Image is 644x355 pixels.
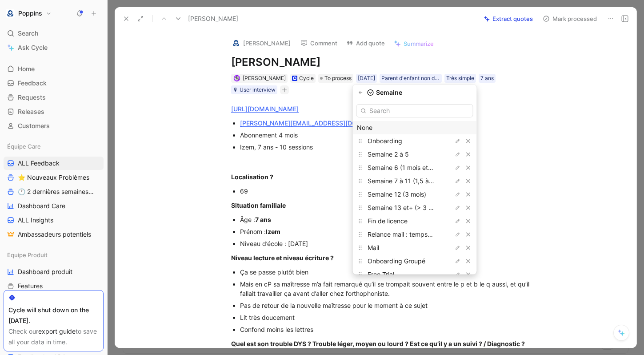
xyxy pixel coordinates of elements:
div: Semaine 2 à 5 [353,148,477,161]
span: Relance mail : temps de jeu insuffisant [368,230,479,238]
span: Onboarding Groupé [368,257,425,265]
div: Semaine [353,88,477,97]
span: Semaine 12 (3 mois) [368,190,426,198]
span: Onboarding [368,137,402,145]
span: Semaine 2 à 5 [368,150,409,158]
div: Relance mail : temps de jeu insuffisant [353,228,477,241]
input: Search [356,104,473,117]
span: Mail [368,244,379,251]
span: Fin de licence [368,217,408,225]
div: Semaine 13 et+ (> 3 mois) [353,201,477,214]
div: Semaine 12 (3 mois) [353,188,477,201]
span: Semaine 6 (1 mois et demi) [368,164,446,171]
span: Free Trial [368,270,394,278]
div: Semaine 6 (1 mois et demi) [353,161,477,174]
div: Semaine 7 à 11 (1,5 à 3 mois) [353,174,477,188]
div: Onboarding [353,134,477,148]
div: Free Trial [353,268,477,281]
div: Onboarding Groupé [353,254,477,268]
div: Mail [353,241,477,254]
div: Fin de licence [353,214,477,228]
span: Semaine 7 à 11 (1,5 à 3 mois) [368,177,452,185]
div: None [357,122,473,133]
span: Semaine 13 et+ (> 3 mois) [368,204,444,211]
